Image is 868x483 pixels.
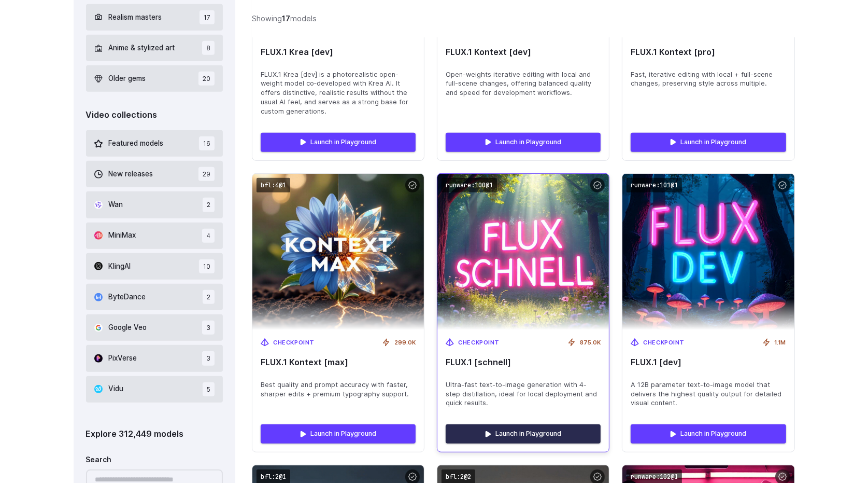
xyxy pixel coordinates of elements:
button: PixVerse 3 [86,345,223,371]
span: ByteDance [109,292,146,303]
span: 1.1M [775,338,786,348]
button: Vidu 5 [86,376,223,403]
span: 29 [198,167,215,181]
button: Anime & stylized art 8 [86,35,223,61]
button: Google Veo 3 [86,314,223,341]
div: Showing models [252,12,317,24]
span: FLUX.1 [dev] [631,357,786,367]
span: FLUX.1 Krea [dev] is a photorealistic open-weight model co‑developed with Krea AI. It offers dist... [261,70,416,117]
span: FLUX.1 Krea [dev] [261,47,416,57]
span: MiniMax [109,230,136,241]
span: 20 [198,72,215,86]
div: Explore 312,449 models [86,427,223,441]
span: 299.0K [394,338,416,348]
span: Realism masters [109,12,162,23]
img: FLUX.1 [schnell] [429,166,618,338]
span: 3 [202,321,215,335]
span: Checkpoint [643,338,685,348]
a: Launch in Playground [446,424,601,443]
span: Checkpoint [273,338,315,348]
span: 8 [202,41,215,55]
a: Launch in Playground [261,424,416,443]
button: KlingAI 10 [86,253,223,280]
span: Older gems [109,73,146,85]
span: FLUX.1 [schnell] [446,357,601,367]
button: New releases 29 [86,161,223,187]
span: Google Veo [109,322,147,334]
span: FLUX.1 Kontext [max] [261,357,416,367]
span: A 12B parameter text-to-image model that delivers the highest quality output for detailed visual ... [631,380,786,408]
span: 17 [200,10,215,24]
span: 875.0K [580,338,601,348]
span: Vidu [109,383,124,395]
span: New releases [109,169,153,180]
button: Realism masters 17 [86,4,223,31]
span: 3 [202,351,215,365]
a: Launch in Playground [261,133,416,151]
code: bfl:4@1 [257,178,290,193]
span: Wan [109,199,123,211]
span: Anime & stylized art [109,43,175,54]
span: Open-weights iterative editing with local and full-scene changes, offering balanced quality and s... [446,70,601,98]
span: FLUX.1 Kontext [pro] [631,47,786,57]
img: FLUX.1 Kontext [max] [252,174,424,330]
span: 16 [199,136,215,150]
button: Wan 2 [86,191,223,218]
a: Launch in Playground [631,424,786,443]
strong: 17 [282,14,290,23]
span: Fast, iterative editing with local + full-scene changes, preserving style across multiple. [631,70,786,89]
label: Search [86,454,112,466]
span: Checkpoint [458,338,500,348]
span: 4 [202,229,215,243]
div: Video collections [86,108,223,122]
button: Older gems 20 [86,65,223,92]
span: Ultra-fast text-to-image generation with 4-step distillation, ideal for local deployment and quic... [446,380,601,408]
img: FLUX.1 [dev] [622,174,794,330]
span: 10 [199,259,215,273]
span: 2 [203,198,215,212]
a: Launch in Playground [446,133,601,151]
span: 2 [203,290,215,304]
span: PixVerse [109,353,137,364]
span: Best quality and prompt accuracy with faster, sharper edits + premium typography support. [261,380,416,399]
code: runware:100@1 [442,178,497,193]
button: Featured models 16 [86,130,223,157]
button: MiniMax 4 [86,223,223,249]
a: Launch in Playground [631,133,786,151]
code: runware:101@1 [627,178,682,193]
span: Featured models [109,138,164,149]
button: ByteDance 2 [86,284,223,310]
span: KlingAI [109,261,131,272]
span: FLUX.1 Kontext [dev] [446,47,601,57]
span: 5 [203,382,215,396]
